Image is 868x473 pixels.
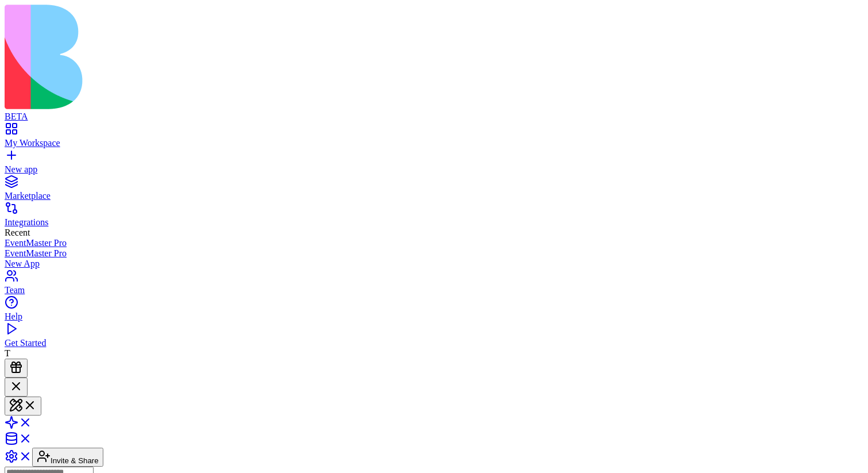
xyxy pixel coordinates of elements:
[5,275,863,295] a: Team
[32,448,103,467] button: Invite & Share
[5,191,863,201] div: Marketplace
[5,238,863,248] a: EventMaster Pro
[5,101,863,122] a: BETA
[5,180,863,201] a: Marketplace
[5,301,863,322] a: Help
[5,217,863,228] div: Integrations
[5,285,863,295] div: Team
[5,128,863,148] a: My Workspace
[5,348,10,358] span: T
[5,248,863,259] a: EventMaster Pro
[5,338,863,348] div: Get Started
[5,259,863,269] a: New App
[5,138,863,148] div: My Workspace
[5,164,863,175] div: New app
[5,228,30,237] span: Recent
[5,207,863,228] a: Integrations
[5,154,863,175] a: New app
[5,328,863,348] a: Get Started
[5,312,863,322] div: Help
[5,5,466,109] img: logo
[5,111,863,122] div: BETA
